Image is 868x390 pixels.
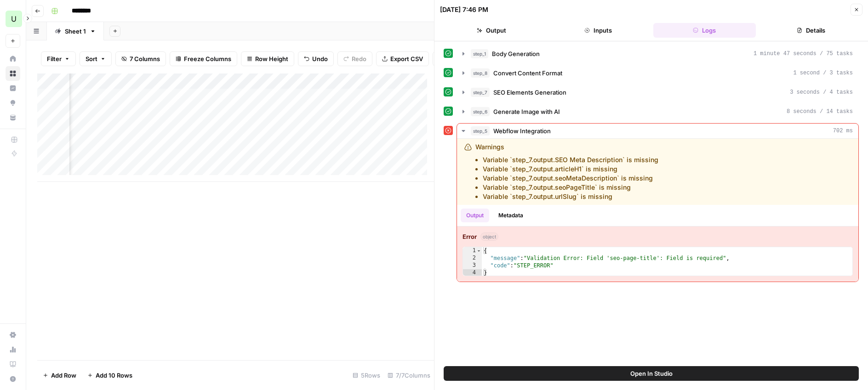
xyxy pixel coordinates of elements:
div: Sheet 1 [65,27,86,36]
div: Warnings [475,142,658,201]
div: 3 [463,262,482,269]
span: Generate Image with AI [493,107,560,116]
div: 7/7 Columns [384,368,434,383]
a: Insights [6,81,20,96]
span: SEO Elements Generation [493,88,566,97]
button: Redo [337,51,372,66]
button: 1 minute 47 seconds / 75 tasks [457,46,858,61]
li: Variable `step_7.output.seoMetaDescription` is missing [483,174,658,183]
span: Filter [47,54,62,63]
button: 8 seconds / 14 tasks [457,104,858,119]
button: Help + Support [6,372,20,386]
span: Redo [352,54,366,63]
button: Logs [653,23,756,38]
span: step_8 [471,68,490,78]
span: 8 seconds / 14 tasks [787,107,853,116]
a: Sheet 1 [47,22,104,40]
a: Opportunities [6,96,20,110]
button: Workspace: Upgrow.io [6,7,20,30]
button: Undo [298,51,334,66]
a: Browse [6,66,20,81]
button: Sort [80,51,112,66]
div: 702 ms [457,139,858,282]
span: Webflow Integration [493,126,551,136]
span: object [480,232,498,241]
button: Metadata [493,209,529,222]
button: 7 Columns [115,51,166,66]
a: Usage [6,342,20,357]
strong: Error [463,232,477,241]
span: step_6 [471,107,490,116]
button: Row Height [241,51,294,66]
div: 1 [463,247,482,254]
span: U [11,13,17,24]
span: Body Generation [492,49,540,58]
span: step_7 [471,88,490,97]
span: 7 Columns [130,54,160,63]
div: 5 Rows [349,368,384,383]
span: Add Row [51,371,76,380]
span: 1 minute 47 seconds / 75 tasks [754,50,853,58]
button: 3 seconds / 4 tasks [457,85,858,100]
button: Filter [41,51,76,66]
button: Output [461,209,489,222]
li: Variable `step_7.output.seoPageTitle` is missing [483,183,658,192]
div: 2 [463,254,482,262]
span: 702 ms [833,127,853,135]
div: 4 [463,269,482,277]
button: Freeze Columns [170,51,237,66]
span: Export CSV [390,54,423,63]
li: Variable `step_7.output.urlSlug` is missing [483,192,658,201]
button: 702 ms [457,124,858,138]
span: Freeze Columns [184,54,231,63]
button: Details [759,23,862,38]
a: Settings [6,328,20,342]
button: Add Row [37,368,82,383]
button: Output [440,23,543,38]
span: 3 seconds / 4 tasks [790,88,853,96]
li: Variable `step_7.output.SEO Meta Description` is missing [483,155,658,164]
a: Learning Hub [6,357,20,372]
span: Toggle code folding, rows 1 through 4 [476,247,481,254]
span: step_5 [471,126,490,136]
button: Inputs [547,23,650,38]
span: Add 10 Rows [96,371,132,380]
span: Row Height [255,54,288,63]
span: Undo [312,54,328,63]
a: Home [6,51,20,66]
span: 1 second / 3 tasks [793,69,853,77]
button: 1 second / 3 tasks [457,66,858,80]
li: Variable `step_7.output.articleH1` is missing [483,164,658,174]
span: step_1 [471,49,488,58]
span: Open In Studio [630,369,673,378]
span: Sort [86,54,97,63]
span: Convert Content Format [493,68,562,78]
button: Add 10 Rows [82,368,138,383]
a: Your Data [6,110,20,125]
div: [DATE] 7:46 PM [440,5,488,14]
button: Export CSV [376,51,429,66]
button: Open In Studio [444,366,859,381]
